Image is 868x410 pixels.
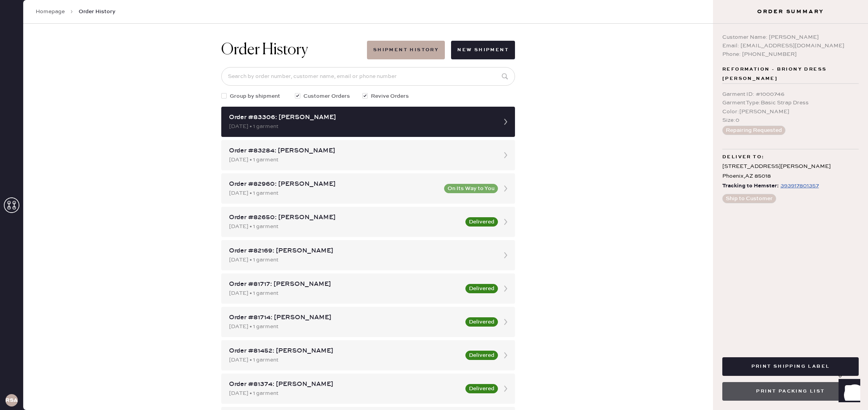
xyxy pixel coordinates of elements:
div: [DATE] • 1 garment [229,156,493,164]
input: Search by order number, customer name, email or phone number [221,67,515,86]
div: https://www.fedex.com/apps/fedextrack/?tracknumbers=393917801357&cntry_code=US [780,181,819,190]
div: Order #81714: [PERSON_NAME] [229,313,461,322]
div: Order #83284: [PERSON_NAME] [229,146,493,156]
div: Order #82960: [PERSON_NAME] [229,180,439,189]
button: New Shipment [451,41,515,59]
button: Print Shipping Label [722,357,859,376]
div: Order #82169: [PERSON_NAME] [229,246,493,256]
button: Ship to Customer [722,194,776,203]
div: [DATE] • 1 garment [229,189,439,197]
div: [DATE] • 1 garment [229,122,493,131]
button: On Its Way to You [444,184,498,193]
div: Phone: [PHONE_NUMBER] [722,50,859,59]
button: Delivered [465,317,498,327]
a: Homepage [36,8,65,16]
div: [DATE] • 1 garment [229,356,461,364]
span: Reformation - Briony Dress [PERSON_NAME] [722,65,859,83]
div: [DATE] • 1 garment [229,389,461,398]
div: [DATE] • 1 garment [229,322,461,331]
a: 393917801357 [779,181,819,191]
div: Order #81452: [PERSON_NAME] [229,346,461,356]
button: Delivered [465,384,498,393]
div: Customer Name: [PERSON_NAME] [722,33,859,42]
div: Order #82650: [PERSON_NAME] [229,213,461,222]
button: Delivered [465,217,498,227]
div: [DATE] • 1 garment [229,256,493,264]
div: [STREET_ADDRESS][PERSON_NAME] Phoenix , AZ 85018 [722,162,859,181]
button: Delivered [465,284,498,293]
span: Revive Orders [371,92,409,100]
h3: RSA [5,398,18,403]
button: Repairing Requested [722,126,785,135]
div: Garment ID : # 1000746 [722,90,859,99]
div: Email: [EMAIL_ADDRESS][DOMAIN_NAME] [722,42,859,50]
div: [DATE] • 1 garment [229,289,461,298]
span: Group by shipment [230,92,280,100]
h1: Order History [221,41,308,59]
button: Print Packing List [722,382,859,401]
div: Order #81717: [PERSON_NAME] [229,280,461,289]
button: Shipment History [367,41,445,59]
button: Delivered [465,351,498,360]
iframe: Front Chat [831,375,865,408]
a: Print Shipping Label [722,362,859,370]
div: Color : [PERSON_NAME] [722,107,859,116]
div: Order #81374: [PERSON_NAME] [229,380,461,389]
h3: Order Summary [713,8,868,16]
div: Order #83306: [PERSON_NAME] [229,113,493,122]
div: [DATE] • 1 garment [229,222,461,231]
span: Customer Orders [303,92,350,100]
div: Garment Type : Basic Strap Dress [722,99,859,107]
span: Deliver to: [722,152,764,162]
span: Order History [79,8,115,16]
div: Size : 0 [722,116,859,125]
span: Tracking to Hemster: [722,181,779,191]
